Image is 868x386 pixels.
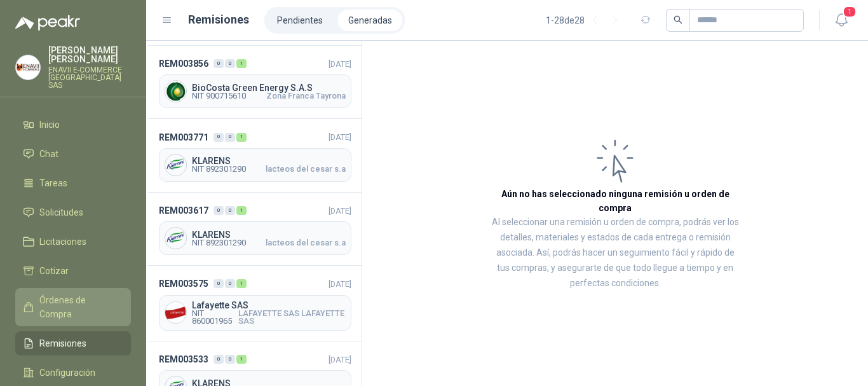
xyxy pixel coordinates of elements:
[267,10,333,31] a: Pendientes
[146,119,362,192] a: REM003771001[DATE] Company LogoKLARENSNIT 892301290lacteos del cesar s.a
[238,310,346,325] span: LAFAYETTE SAS LAFAYETTE SAS
[39,264,69,278] span: Cotizar
[48,66,131,89] p: ENAVII E-COMMERCE [GEOGRAPHIC_DATA] SAS
[192,230,346,239] span: KLARENS
[192,301,346,310] span: Lafayette SAS
[192,83,346,92] span: BioCosta Green Energy S.A.S
[236,279,247,288] div: 1
[546,10,625,31] div: 1 - 28 de 28
[192,165,246,173] span: NIT 892301290
[159,130,208,144] span: REM003771
[146,266,362,341] a: REM003575001[DATE] Company LogoLafayette SASNIT 860001965LAFAYETTE SAS LAFAYETTE SAS
[15,113,131,137] a: Inicio
[489,187,741,215] h3: Aún no has seleccionado ninguna remisión u orden de compra
[266,92,346,100] span: Zona Franca Tayrona
[146,46,362,119] a: REM003856001[DATE] Company LogoBioCosta Green Energy S.A.SNIT 900715610Zona Franca Tayrona
[236,355,247,364] div: 1
[214,59,224,68] div: 0
[39,366,95,380] span: Configuración
[15,142,131,166] a: Chat
[159,57,208,71] span: REM003856
[214,133,224,142] div: 0
[266,239,346,247] span: lacteos del cesar s.a
[214,206,224,215] div: 0
[15,288,131,326] a: Órdenes de Compra
[192,92,246,100] span: NIT 900715610
[329,132,351,142] span: [DATE]
[192,156,346,165] span: KLARENS
[165,155,186,176] img: Company Logo
[146,193,362,266] a: REM003617001[DATE] Company LogoKLARENSNIT 892301290lacteos del cesar s.a
[15,259,131,283] a: Cotizar
[266,165,346,173] span: lacteos del cesar s.a
[329,279,351,289] span: [DATE]
[39,118,60,132] span: Inicio
[830,9,853,32] button: 1
[16,55,40,79] img: Company Logo
[165,81,186,102] img: Company Logo
[15,200,131,224] a: Solicitudes
[329,355,351,364] span: [DATE]
[329,59,351,69] span: [DATE]
[225,206,235,215] div: 0
[236,206,247,215] div: 1
[225,355,235,364] div: 0
[48,46,131,64] p: [PERSON_NAME] [PERSON_NAME]
[39,176,67,190] span: Tareas
[225,133,235,142] div: 0
[39,147,58,161] span: Chat
[843,6,857,18] span: 1
[192,310,238,325] span: NIT 860001965
[489,215,741,291] p: Al seleccionar una remisión u orden de compra, podrás ver los detalles, materiales y estados de c...
[15,331,131,355] a: Remisiones
[159,203,208,217] span: REM003617
[329,206,351,216] span: [DATE]
[159,277,208,291] span: REM003575
[15,361,131,385] a: Configuración
[39,293,119,321] span: Órdenes de Compra
[674,15,682,24] span: search
[15,171,131,195] a: Tareas
[159,352,208,366] span: REM003533
[39,205,83,219] span: Solicitudes
[15,230,131,254] a: Licitaciones
[236,133,247,142] div: 1
[39,336,86,350] span: Remisiones
[188,11,249,29] h1: Remisiones
[15,15,80,31] img: Logo peakr
[39,235,86,249] span: Licitaciones
[165,302,186,323] img: Company Logo
[225,279,235,288] div: 0
[214,279,224,288] div: 0
[165,228,186,249] img: Company Logo
[225,59,235,68] div: 0
[192,239,246,247] span: NIT 892301290
[214,355,224,364] div: 0
[338,10,402,31] a: Generadas
[236,59,247,68] div: 1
